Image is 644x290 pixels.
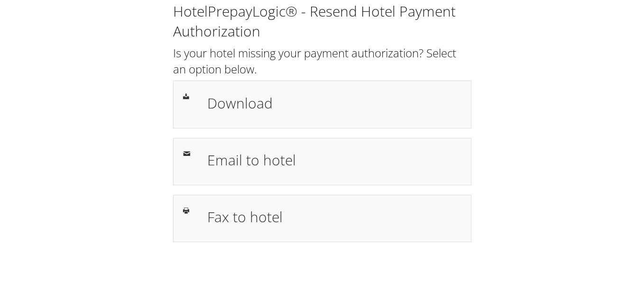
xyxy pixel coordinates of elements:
h1: Email to hotel [207,149,461,171]
a: Download [173,81,471,128]
h1: Fax to hotel [207,206,461,227]
a: Fax to hotel [173,195,471,242]
h1: Download [207,92,461,114]
h2: Is your hotel missing your payment authorization? Select an option below. [173,45,471,77]
a: Email to hotel [173,138,471,185]
h1: HotelPrepayLogic® - Resend Hotel Payment Authorization [173,1,471,41]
